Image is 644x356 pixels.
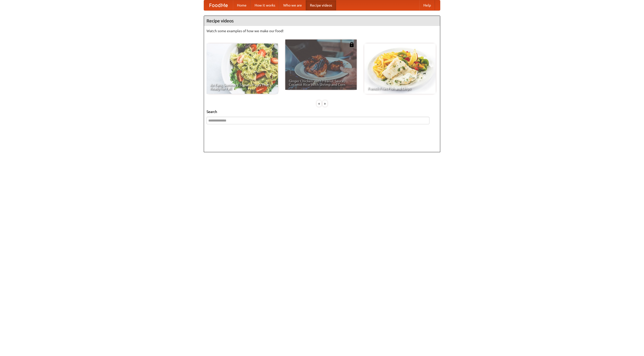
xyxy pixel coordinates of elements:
[251,0,279,10] a: How it works
[207,109,437,114] h5: Search
[204,0,233,10] a: FoodMe
[207,44,278,94] a: An Easy, Summery Tomato Pasta That's Ready for Fall
[349,42,354,47] img: 483408.png
[368,87,432,90] span: French Fries Fish and Chips
[279,0,306,10] a: Who we are
[233,0,251,10] a: Home
[419,0,435,10] a: Help
[364,44,436,94] a: French Fries Fish and Chips
[306,0,336,10] a: Recipe videos
[323,100,327,107] div: »
[210,83,274,90] span: An Easy, Summery Tomato Pasta That's Ready for Fall
[207,28,437,33] p: Watch some examples of how we make our food!
[317,100,321,107] div: «
[204,16,440,26] h4: Recipe videos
